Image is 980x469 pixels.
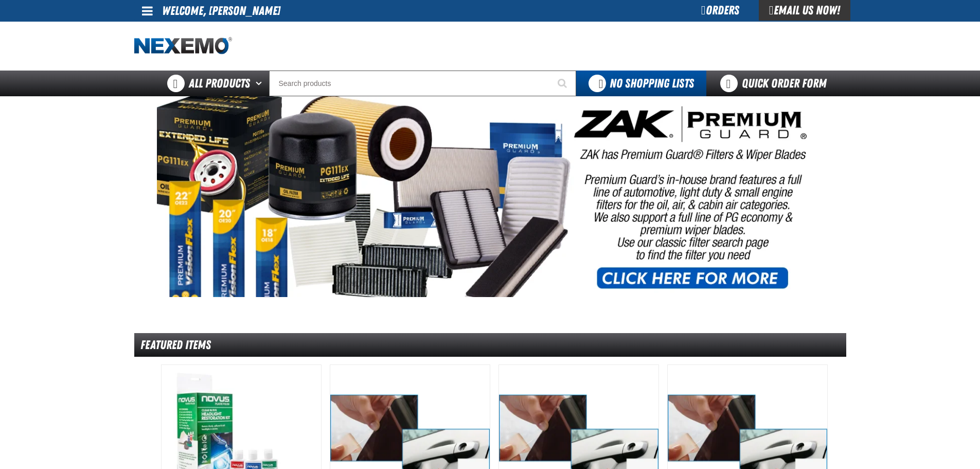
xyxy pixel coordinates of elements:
[269,71,576,96] input: Search
[550,71,576,96] button: Start Searching
[706,71,846,96] a: Quick Order Form
[157,96,824,297] img: PG Filters & Wipers
[189,74,250,93] span: All Products
[252,71,269,96] button: Open All Products pages
[134,37,232,55] img: Nexemo logo
[576,71,706,96] button: You do not have available Shopping Lists. Open to Create a New List
[610,76,694,91] span: No Shopping Lists
[134,333,846,357] div: Featured Items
